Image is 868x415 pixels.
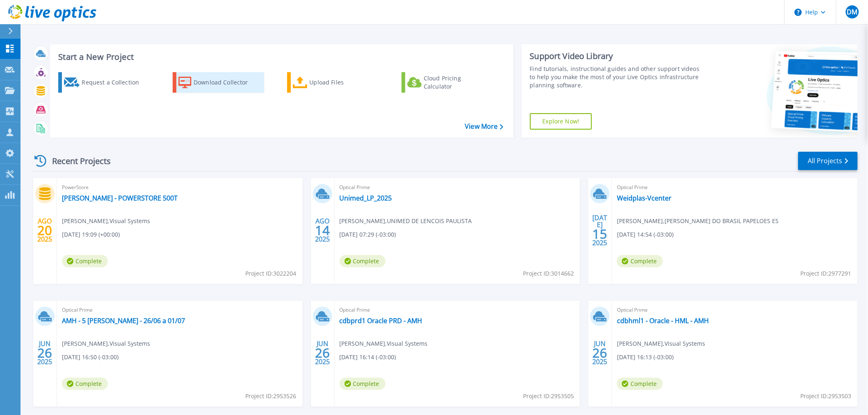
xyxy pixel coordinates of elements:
div: Find tutorials, instructional guides and other support videos to help you make the most of your L... [530,65,702,89]
span: [DATE] 16:14 (-03:00) [340,353,396,362]
span: PowerStore [62,183,298,192]
span: Complete [617,255,663,267]
a: All Projects [798,152,858,170]
a: Explore Now! [530,113,592,130]
div: JUN 2025 [315,338,330,368]
span: Complete [340,378,386,390]
span: [DATE] 19:09 (+00:00) [62,230,120,239]
span: Optical Prime [62,306,298,315]
span: [DATE] 07:29 (-03:00) [340,230,396,239]
a: Request a Collection [58,72,150,93]
span: Project ID: 3022204 [246,269,297,278]
span: Optical Prime [617,306,853,315]
span: [DATE] 16:13 (-03:00) [617,353,674,362]
span: [PERSON_NAME] , Visual Systems [62,339,150,348]
span: [PERSON_NAME] , [PERSON_NAME] DO BRASIL PAPELOES ES [617,217,779,226]
a: cdbhml1 - Oracle - HML - AMH [617,317,709,325]
span: [PERSON_NAME] , Visual Systems [617,339,705,348]
span: [PERSON_NAME] , Visual Systems [62,217,150,226]
a: [PERSON_NAME] - POWERSTORE 500T [62,194,178,202]
h3: Start a New Project [58,52,503,62]
span: Optical Prime [617,183,853,192]
a: Cloud Pricing Calculator [402,72,493,93]
span: [PERSON_NAME] , Visual Systems [340,339,428,348]
span: 26 [593,349,608,356]
span: Project ID: 2953526 [246,392,297,401]
span: Optical Prime [340,306,576,315]
span: Optical Prime [340,183,576,192]
div: Request a Collection [82,74,147,91]
div: Support Video Library [530,51,702,62]
a: Unimed_LP_2025 [340,194,392,202]
div: AGO 2025 [315,215,330,245]
span: 14 [315,227,330,234]
a: Download Collector [173,72,264,93]
span: DM [847,9,857,15]
div: AGO 2025 [37,215,53,245]
div: JUN 2025 [592,338,608,368]
a: Upload Files [287,72,379,93]
span: Complete [62,378,108,390]
div: Upload Files [310,74,375,91]
span: Complete [617,378,663,390]
a: View More [465,123,503,130]
span: [DATE] 14:54 (-03:00) [617,230,674,239]
div: [DATE] 2025 [592,215,608,245]
div: Recent Projects [32,151,122,171]
span: 26 [315,349,330,356]
span: Project ID: 2953503 [801,392,852,401]
span: Project ID: 2953505 [523,392,574,401]
span: [PERSON_NAME] , UNIMED DE LENCOIS PAULISTA [340,217,472,226]
span: [DATE] 16:50 (-03:00) [62,353,119,362]
a: Weidplas-Vcenter [617,194,672,202]
a: AMH - 5 [PERSON_NAME] - 26/06 a 01/07 [62,317,185,325]
span: 15 [593,230,608,237]
span: Project ID: 3014662 [523,269,574,278]
div: Cloud Pricing Calculator [424,74,489,91]
span: Complete [340,255,386,267]
div: Download Collector [194,74,259,91]
span: 26 [37,349,52,356]
a: cdbprd1 Oracle PRD - AMH [340,317,423,325]
span: Project ID: 2977291 [801,269,852,278]
div: JUN 2025 [37,338,53,368]
span: Complete [62,255,108,267]
span: 20 [37,227,52,234]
